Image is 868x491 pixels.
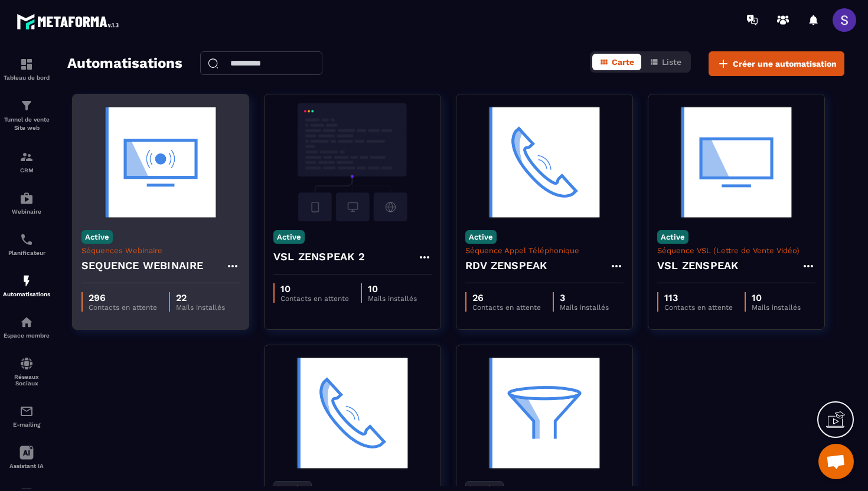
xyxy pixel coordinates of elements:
img: automation-background [273,103,432,221]
button: Créer une automatisation [709,51,844,76]
h2: Automatisations [67,51,182,76]
p: Assistant IA [3,463,50,469]
p: Mails installés [752,303,801,312]
p: Active [465,230,497,244]
a: formationformationTableau de bord [3,48,50,90]
p: Séquences Webinaire [81,246,240,255]
h4: VSL ZENSPEAK 2 [273,248,365,265]
img: automation-background [465,103,624,221]
p: Contacts en attente [472,303,541,312]
p: 3 [560,292,609,303]
a: formationformationCRM [3,141,50,182]
h4: RDV ZENSPEAK [465,257,547,274]
p: Mails installés [176,303,225,312]
a: automationsautomationsWebinaire [3,182,50,224]
p: Séquence Appel Téléphonique [465,246,624,255]
img: automations [19,315,34,329]
button: Carte [592,54,641,70]
a: automationsautomationsEspace membre [3,306,50,348]
a: Assistant IA [3,437,50,478]
p: Contacts en attente [89,303,157,312]
img: automations [19,191,34,205]
p: Mails installés [368,294,417,303]
p: 10 [280,283,349,294]
p: Espace membre [3,332,50,339]
img: social-network [19,356,34,371]
img: logo [17,11,123,32]
img: automations [19,274,34,288]
p: Tableau de bord [3,74,50,81]
img: formation [19,150,34,164]
a: emailemailE-mailing [3,395,50,437]
a: social-networksocial-networkRéseaux Sociaux [3,348,50,395]
p: Webinaire [3,208,50,215]
p: Active [273,230,305,244]
p: Contacts en attente [664,303,733,312]
img: email [19,404,34,418]
p: 22 [176,292,225,303]
h4: VSL ZENSPEAK [657,257,738,274]
p: E-mailing [3,421,50,428]
img: formation [19,57,34,71]
p: CRM [3,167,50,174]
span: Liste [662,57,681,67]
img: formation [19,99,34,113]
p: 10 [752,292,801,303]
p: Mails installés [560,303,609,312]
img: automation-background [81,103,240,221]
p: Séquence VSL (Lettre de Vente Vidéo) [657,246,815,255]
button: Liste [642,54,688,70]
a: schedulerschedulerPlanificateur [3,224,50,265]
a: formationformationTunnel de vente Site web [3,90,50,141]
div: Ouvrir le chat [818,444,854,479]
span: Carte [612,57,634,67]
p: 10 [368,283,417,294]
img: automation-background [657,103,815,221]
p: Active [657,230,688,244]
p: Active [81,230,113,244]
a: automationsautomationsAutomatisations [3,265,50,306]
h4: SEQUENCE WEBINAIRE [81,257,204,274]
p: 296 [89,292,157,303]
p: Réseaux Sociaux [3,374,50,387]
p: Automatisations [3,291,50,297]
span: Créer une automatisation [733,58,837,70]
img: automation-background [465,354,624,472]
p: Planificateur [3,250,50,256]
img: automation-background [273,354,432,472]
p: 26 [472,292,541,303]
p: Contacts en attente [280,294,349,303]
p: 113 [664,292,733,303]
p: Tunnel de vente Site web [3,116,50,132]
img: scheduler [19,233,34,247]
